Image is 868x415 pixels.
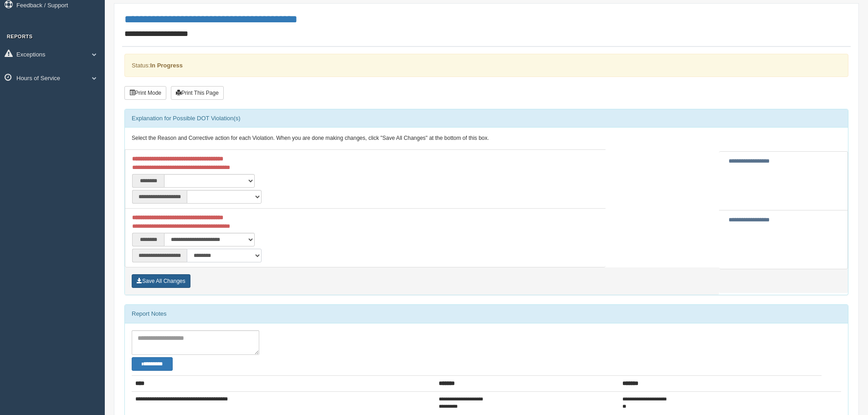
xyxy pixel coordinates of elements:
strong: In Progress [150,62,183,69]
button: Print Mode [124,86,166,100]
div: Explanation for Possible DOT Violation(s) [125,109,848,128]
button: Save [132,274,190,288]
div: Status: [124,54,848,77]
div: Report Notes [125,305,848,323]
div: Select the Reason and Corrective action for each Violation. When you are done making changes, cli... [125,128,848,149]
button: Print This Page [171,86,224,100]
button: Change Filter Options [132,357,173,371]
